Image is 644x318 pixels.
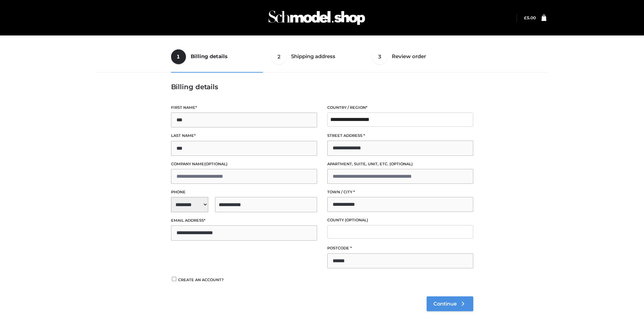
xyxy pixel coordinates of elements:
a: Continue [427,296,473,311]
span: (optional) [389,162,413,166]
label: Email address [171,217,317,224]
input: Create an account? [171,277,177,281]
span: Continue [433,301,457,307]
label: Phone [171,189,317,195]
bdi: 5.00 [524,15,536,20]
span: (optional) [204,162,228,166]
label: Apartment, suite, unit, etc. [327,161,473,167]
label: Postcode [327,245,473,251]
span: (optional) [345,218,368,222]
label: County [327,217,473,223]
label: Country / Region [327,104,473,111]
h3: Billing details [171,83,473,91]
label: Street address [327,132,473,139]
label: Town / City [327,189,473,195]
img: Schmodel Admin 964 [266,4,367,31]
label: Last name [171,132,317,139]
a: £5.00 [524,15,536,20]
label: First name [171,104,317,111]
span: Create an account? [178,277,224,282]
span: £ [524,15,527,20]
label: Company name [171,161,317,167]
